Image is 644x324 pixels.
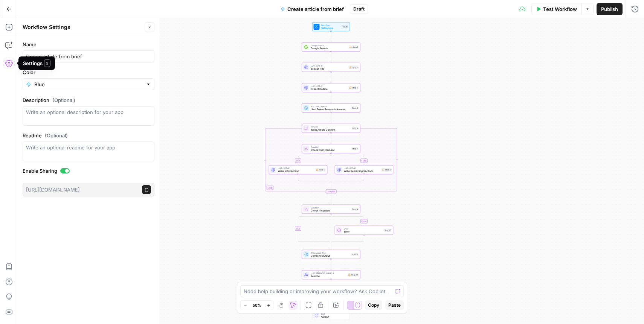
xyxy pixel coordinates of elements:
[23,132,154,139] label: Readme
[384,229,392,232] div: Step 10
[311,105,350,108] span: Run Code · Python
[311,206,350,209] span: Condition
[278,167,314,170] span: LLM · GPT-4.1
[331,193,332,204] g: Edge from step_5-iteration-end to step_9
[311,85,347,88] span: LLM · GPT-4.1
[26,53,151,60] input: Untitled
[302,205,360,214] div: ConditionCheck if contentStep 9
[321,315,347,319] span: Output
[349,45,359,49] div: Step 1
[302,270,360,279] div: LLM · [PERSON_NAME] 4RewriteStep 12
[351,253,359,256] div: Step 11
[23,167,154,175] label: Enable Sharing
[311,251,349,254] span: Write Liquid Text
[302,311,360,320] div: EndOutput
[344,167,380,170] span: LLM · GPT-4.1
[316,168,326,172] div: Step 7
[531,3,581,15] button: Test Workflow
[302,63,360,72] div: LLM · GPT-4.1Extract TitleStep 2
[331,72,332,83] g: Edge from step_2 to step_3
[311,44,347,47] span: Google Search
[382,168,392,172] div: Step 8
[253,302,261,308] span: 50%
[331,133,332,144] g: Edge from step_5 to step_6
[311,125,350,128] span: Iteration
[331,243,332,250] g: Edge from step_9-conditional-end to step_11
[331,259,332,270] g: Edge from step_11 to step_12
[34,81,143,88] input: Blue
[23,41,154,48] label: Name
[331,214,365,225] g: Edge from step_9 to step_10
[321,24,340,27] span: Workflow
[335,165,393,174] div: LLM · GPT-4.1Write Remaining SectionsStep 8
[351,106,359,110] div: Step 4
[302,144,360,153] div: ConditionCheck First ElementStep 6
[365,300,382,310] button: Copy
[278,169,314,173] span: Write Introduction
[302,83,360,92] div: LLM · GPT-4.1Extract OutlineStep 3
[344,169,380,173] span: Write Remaining Sections
[331,92,332,103] g: Edge from step_3 to step_4
[353,6,365,12] span: Draft
[348,86,359,90] div: Step 3
[321,312,347,315] span: End
[23,68,154,76] label: Color
[44,59,50,67] span: S
[331,174,364,183] g: Edge from step_8 to step_6-conditional-end
[302,189,360,193] div: Complete
[331,153,365,165] g: Edge from step_6 to step_8
[321,26,340,30] span: Set Inputs
[298,153,331,165] g: Edge from step_6 to step_7
[311,67,347,71] span: Extract Title
[326,189,337,193] div: Complete
[388,302,401,309] span: Paste
[311,272,346,275] span: LLM · [PERSON_NAME] 4
[287,5,344,13] span: Create article from brief
[311,128,350,132] span: Write Article Content
[331,31,332,42] g: Edge from start to step_1
[601,5,618,13] span: Publish
[311,148,350,152] span: Check First Element
[351,147,359,151] div: Step 6
[298,174,331,183] g: Edge from step_7 to step_6-conditional-end
[335,226,393,235] div: ErrorErrorStep 10
[302,124,360,133] div: LoopIterationWrite Article ContentStep 5
[597,3,623,15] button: Publish
[311,254,349,258] span: Combine Output
[311,47,347,50] span: Google Search
[348,65,359,69] div: Step 2
[311,108,350,111] span: Limit Token Research Amount
[311,87,347,91] span: Extract Outline
[311,274,346,278] span: Rewrite
[45,132,68,139] span: (Optional)
[331,52,332,62] g: Edge from step_1 to step_2
[269,165,327,174] div: LLM · GPT-4.1Write IntroductionStep 7
[302,22,360,31] div: WorkflowSet InputsInputs
[348,273,359,277] div: Step 12
[302,43,360,52] div: Google SearchGoogle SearchStep 1
[331,113,332,123] g: Edge from step_4 to step_5
[385,300,404,310] button: Paste
[351,127,359,130] div: Step 5
[311,146,350,149] span: Condition
[302,250,360,259] div: Write Liquid TextCombine OutputStep 11
[344,227,382,230] span: Error
[23,59,50,67] div: Settings
[351,208,359,211] div: Step 9
[276,3,348,15] button: Create article from brief
[341,25,348,29] div: Inputs
[23,23,142,31] div: Workflow Settings
[23,96,154,104] label: Description
[344,230,382,234] span: Error
[298,214,331,243] g: Edge from step_9 to step_9-conditional-end
[311,64,347,67] span: LLM · GPT-4.1
[311,209,350,213] span: Check if content
[543,5,577,13] span: Test Workflow
[368,302,379,309] span: Copy
[302,103,360,113] div: Run Code · PythonLimit Token Research AmountStep 4
[52,96,75,104] span: (Optional)
[331,235,364,243] g: Edge from step_10 to step_9-conditional-end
